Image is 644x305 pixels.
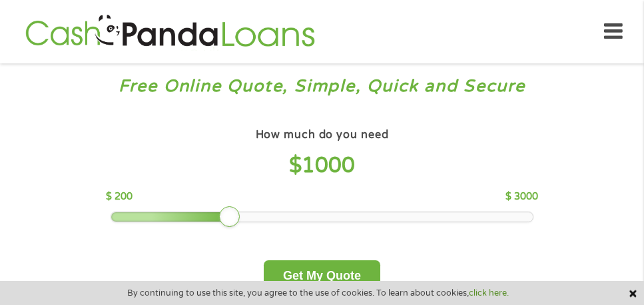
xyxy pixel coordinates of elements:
p: $ 200 [106,190,133,204]
p: $ 3000 [505,190,538,204]
span: 1000 [302,153,355,178]
h3: Free Online Quote, Simple, Quick and Secure [12,75,632,97]
button: Get My Quote [264,260,380,292]
h4: $ [106,152,539,180]
h4: How much do you need [256,128,389,142]
img: GetLoanNow Logo [21,13,318,51]
span: By continuing to use this site, you agree to the use of cookies. To learn about cookies, [127,288,509,298]
a: click here. [469,288,509,298]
